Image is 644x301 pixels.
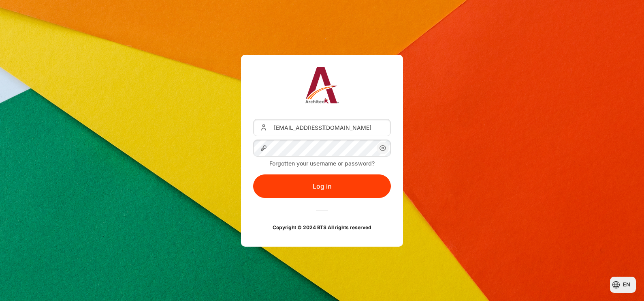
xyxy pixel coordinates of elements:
[610,277,636,293] button: Languages
[253,174,391,198] button: Log in
[269,160,375,167] a: Forgotten your username or password?
[305,67,339,103] img: Architeck
[305,67,339,107] a: Architeck
[623,281,630,289] span: en
[273,224,371,230] strong: Copyright © 2024 BTS All rights reserved
[253,119,391,136] input: Username or Email Address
